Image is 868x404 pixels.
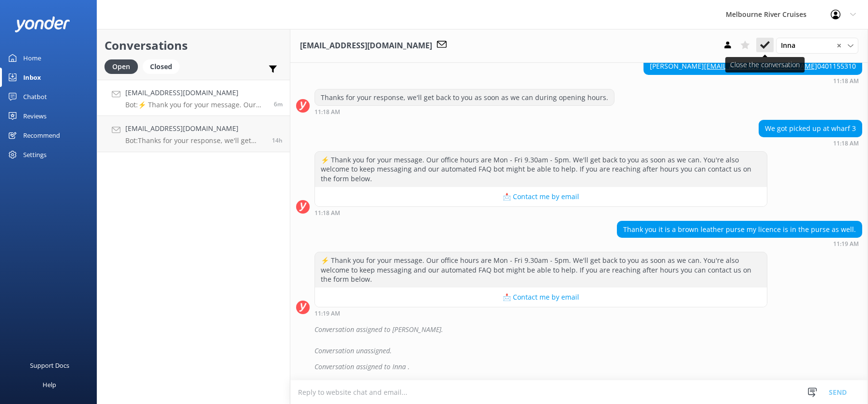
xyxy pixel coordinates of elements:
div: ⚡ Thank you for your message. Our office hours are Mon - Fri 9.30am - 5pm. We'll get back to you ... [315,152,767,187]
div: Conversation assigned to Inna . [314,359,862,375]
div: Sep 03 2025 11:19am (UTC +10:00) Australia/Sydney [314,310,767,317]
div: Sep 03 2025 11:18am (UTC +10:00) Australia/Sydney [314,209,767,216]
div: 2025-09-03T01:23:37.173 [296,359,862,375]
div: Sep 03 2025 11:19am (UTC +10:00) Australia/Sydney [617,240,862,247]
span: ✕ [837,41,841,50]
div: Sep 03 2025 11:18am (UTC +10:00) Australia/Sydney [644,77,862,84]
div: Conversation unassigned. [314,343,862,359]
a: [EMAIL_ADDRESS][DOMAIN_NAME]Bot:⚡ Thank you for your message. Our office hours are Mon - Fri 9.30... [97,80,290,116]
div: Thank you it is a brown leather purse my licence is in the purse as well. [617,221,862,238]
div: 2025-09-03T01:23:33.942 [296,343,862,359]
a: Closed [143,61,184,72]
h3: [EMAIL_ADDRESS][DOMAIN_NAME] [300,40,432,52]
div: Settings [23,145,46,164]
button: 📩 Contact me by email [315,187,767,206]
div: Recommend [23,126,60,145]
img: yonder-white-logo.png [15,16,70,32]
p: Bot: Thanks for your response, we'll get back to you as soon as we can during opening hours. [125,136,265,145]
h4: [EMAIL_ADDRESS][DOMAIN_NAME] [125,123,265,134]
div: Open [105,59,138,74]
a: [EMAIL_ADDRESS][DOMAIN_NAME]Bot:Thanks for your response, we'll get back to you as soon as we can... [97,116,290,152]
span: Sep 02 2025 08:54pm (UTC +10:00) Australia/Sydney [272,136,283,144]
div: Reviews [23,106,46,126]
div: Assign User [776,38,858,53]
h4: [EMAIL_ADDRESS][DOMAIN_NAME] [125,87,267,98]
span: Sep 03 2025 11:19am (UTC +10:00) Australia/Sydney [274,100,283,108]
strong: 11:18 AM [314,109,340,115]
h2: Conversations [105,36,283,55]
span: Inna [781,40,801,51]
div: Home [23,48,41,68]
div: Help [43,375,56,394]
div: ⚡ Thank you for your message. Our office hours are Mon - Fri 9.30am - 5pm. We'll get back to you ... [315,252,767,288]
div: Support Docs [30,356,69,375]
div: Inbox [23,68,41,87]
div: Thanks for your response, we'll get back to you as soon as we can during opening hours. [315,89,614,106]
div: We got picked up at wharf 3 [759,120,862,137]
strong: 11:18 AM [833,78,859,84]
div: Sep 03 2025 11:18am (UTC +10:00) Australia/Sydney [314,108,614,115]
strong: 11:19 AM [833,241,859,247]
button: 📩 Contact me by email [315,288,767,307]
strong: 11:19 AM [314,311,340,317]
a: [EMAIL_ADDRESS][DOMAIN_NAME] [704,61,817,71]
div: Conversation assigned to [PERSON_NAME]. [314,321,862,338]
p: Bot: ⚡ Thank you for your message. Our office hours are Mon - Fri 9.30am - 5pm. We'll get back to... [125,101,267,109]
div: Chatbot [23,87,47,106]
div: Sep 03 2025 11:18am (UTC +10:00) Australia/Sydney [759,140,862,146]
strong: 11:18 AM [314,210,340,216]
div: Closed [143,59,180,74]
div: 2025-09-03T01:22:48.413 [296,321,862,338]
a: Open [105,61,143,72]
strong: 11:18 AM [833,141,859,146]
